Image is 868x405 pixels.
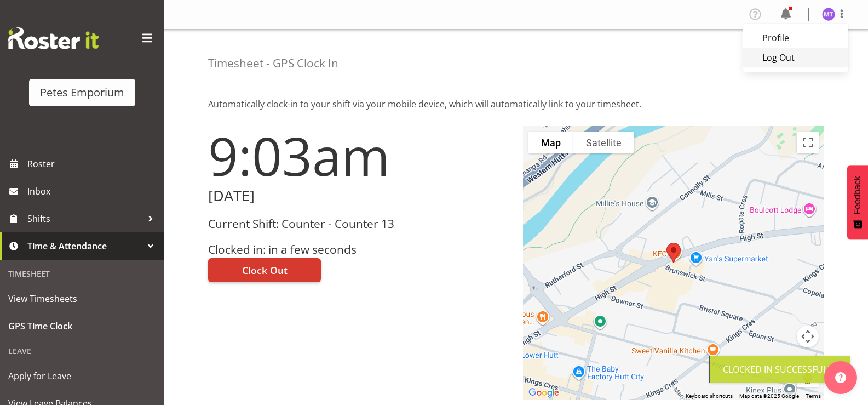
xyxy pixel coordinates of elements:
span: Map data ©2025 Google [739,393,799,399]
button: Clock Out [208,258,321,282]
div: Timesheet [3,263,162,285]
button: Show street map [528,132,573,153]
span: Roster [27,156,159,172]
div: Leave [3,340,162,362]
span: View Timesheets [8,290,156,307]
button: Feedback - Show survey [847,165,868,239]
span: Inbox [27,183,159,199]
a: GPS Time Clock [3,312,162,340]
span: Shifts [27,210,142,227]
span: Feedback [853,176,863,214]
img: Rosterit website logo [8,27,99,49]
a: Open this area in Google Maps (opens a new window) [526,386,562,400]
img: mya-taupawa-birkhead5814.jpg [822,8,835,21]
a: Log Out [743,48,848,67]
span: Clock Out [242,263,288,277]
p: Automatically clock-in to your shift via your mobile device, which will automatically link to you... [208,98,824,111]
button: Show satellite imagery [573,132,634,153]
div: Clocked in Successfully [723,363,837,376]
h3: Current Shift: Counter - Counter 13 [208,218,510,230]
h1: 9:03am [208,126,510,185]
img: Google [526,386,562,400]
span: GPS Time Clock [8,318,156,334]
span: Time & Attendance [27,238,142,254]
button: Map camera controls [797,326,819,347]
a: View Timesheets [3,285,162,312]
a: Profile [743,28,848,48]
div: Petes Emporium [40,84,124,101]
a: Apply for Leave [3,362,162,390]
a: Terms (opens in new tab) [806,393,821,399]
h3: Clocked in: in a few seconds [208,243,510,256]
h4: Timesheet - GPS Clock In [208,57,338,70]
img: help-xxl-2.png [835,372,846,383]
h2: [DATE] [208,187,510,204]
button: Keyboard shortcuts [686,392,733,400]
button: Toggle fullscreen view [797,132,819,153]
span: Apply for Leave [8,368,156,384]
